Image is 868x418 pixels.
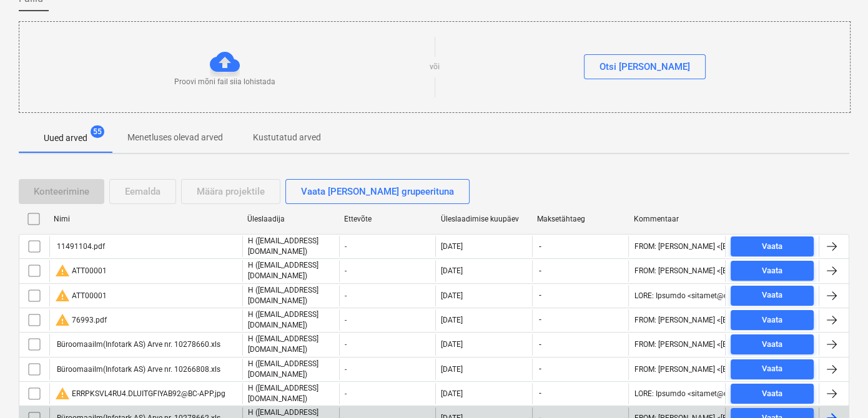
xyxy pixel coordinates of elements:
div: - [339,260,436,281]
div: [DATE] [441,389,463,398]
span: warning [55,313,70,328]
p: H ([EMAIL_ADDRESS][DOMAIN_NAME]) [248,309,334,331]
div: Vaata [762,387,782,401]
span: - [538,339,543,350]
button: Vaata [PERSON_NAME] grupeerituna [285,179,470,204]
div: - [339,309,436,331]
div: 76993.pdf [55,313,107,328]
span: 55 [91,125,104,138]
div: Vaata [762,313,782,328]
div: [DATE] [441,242,463,251]
div: [DATE] [441,266,463,275]
button: Vaata [731,310,814,330]
div: Nimi [54,215,237,223]
p: Uued arved [44,132,87,145]
p: Kustutatud arved [253,131,321,144]
div: ATT00001 [55,263,107,278]
button: Vaata [731,261,814,281]
span: warning [55,386,70,401]
div: Vaata [762,288,782,303]
div: Vaata [PERSON_NAME] grupeerituna [301,183,454,200]
div: Büroomaailm(Infotark AS) Arve nr. 10266808.xls [55,365,220,374]
button: Vaata [731,286,814,306]
div: Ettevõte [344,215,431,223]
p: Menetluses olevad arved [127,131,223,144]
span: warning [55,288,70,303]
div: Otsi [PERSON_NAME] [599,59,690,75]
div: [DATE] [441,316,463,324]
p: H ([EMAIL_ADDRESS][DOMAIN_NAME]) [248,383,334,404]
div: 11491104.pdf [55,242,105,251]
div: - [339,334,436,355]
span: - [538,241,543,252]
p: H ([EMAIL_ADDRESS][DOMAIN_NAME]) [248,285,334,306]
div: Proovi mõni fail siia lohistadavõiOtsi [PERSON_NAME] [19,21,851,113]
div: - [339,359,436,380]
p: H ([EMAIL_ADDRESS][DOMAIN_NAME]) [248,236,334,257]
div: Vaata [762,362,782,376]
button: Vaata [731,384,814,404]
button: Vaata [731,334,814,354]
p: H ([EMAIL_ADDRESS][DOMAIN_NAME]) [248,359,334,380]
div: Kommentaar [634,215,721,223]
div: [DATE] [441,291,463,300]
button: Otsi [PERSON_NAME] [584,54,706,79]
span: - [538,266,543,276]
span: - [538,290,543,301]
div: Üleslaadija [247,215,334,223]
div: - [339,285,436,306]
div: Vaata [762,264,782,278]
p: H ([EMAIL_ADDRESS][DOMAIN_NAME]) [248,260,334,281]
p: H ([EMAIL_ADDRESS][DOMAIN_NAME]) [248,334,334,355]
div: Vaata [762,240,782,254]
button: Vaata [731,236,814,256]
p: Proovi mõni fail siia lohistada [174,77,275,87]
div: - [339,236,436,257]
p: või [430,62,440,72]
span: - [538,314,543,325]
button: Vaata [731,359,814,379]
span: - [538,388,543,399]
div: - [339,383,436,404]
div: [DATE] [441,365,463,374]
div: Üleslaadimise kuupäev [440,215,527,223]
div: Vaata [762,338,782,352]
div: Maksetähtaeg [537,215,624,223]
div: Büroomaailm(Infotark AS) Arve nr. 10278660.xls [55,340,220,349]
span: - [538,364,543,374]
div: ATT00001 [55,288,107,303]
div: ERRPKSVL4RU4.DLUITGFIYAB92@BC-APP.jpg [55,386,225,401]
div: [DATE] [441,340,463,349]
span: warning [55,263,70,278]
